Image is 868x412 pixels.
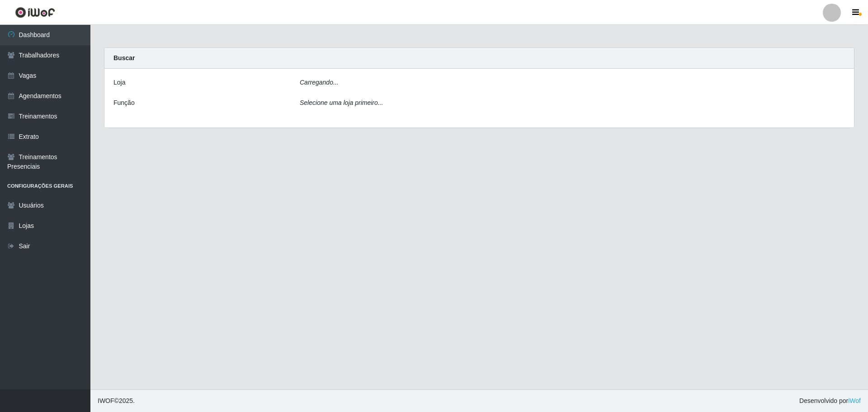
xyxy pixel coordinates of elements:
[799,396,861,406] span: Desenvolvido por
[15,7,55,18] img: CoreUI Logo
[98,396,135,406] span: © 2025 .
[113,54,135,62] strong: Buscar
[848,397,861,404] a: iWof
[98,397,114,404] span: IWOF
[113,98,135,108] label: Função
[300,79,339,86] i: Carregando...
[300,99,383,106] i: Selecione uma loja primeiro...
[113,78,125,87] label: Loja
